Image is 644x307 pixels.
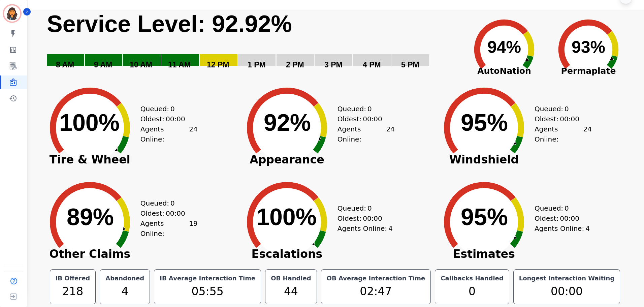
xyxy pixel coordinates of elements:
[535,203,585,213] div: Queued:
[325,274,427,283] div: OB Average Interaction Time
[433,156,535,163] span: Windshield
[487,38,521,57] text: 94%
[56,60,74,69] text: 8 AM
[337,124,395,144] div: Agents Online:
[386,124,394,144] span: 24
[47,11,292,37] text: Service Level: 92.92%
[140,104,191,114] div: Queued:
[388,223,393,234] span: 4
[439,274,505,283] div: Callbacks Handled
[269,274,312,283] div: OB Handled
[166,208,185,218] span: 00:00
[565,203,569,213] span: 0
[168,60,191,69] text: 11 AM
[363,213,382,223] span: 00:00
[158,274,257,283] div: IB Average Interaction Time
[461,204,508,230] text: 95%
[39,156,140,163] span: Tire & Wheel
[158,283,257,300] div: 05:55
[256,204,317,230] text: 100%
[337,114,388,124] div: Oldest:
[140,124,198,144] div: Agents Online:
[535,124,592,144] div: Agents Online:
[4,5,20,22] img: Bordered avatar
[433,251,535,257] span: Estimates
[104,283,146,300] div: 4
[363,114,382,124] span: 00:00
[130,60,152,69] text: 10 AM
[462,65,546,78] span: AutoNation
[367,104,372,114] span: 0
[189,124,197,144] span: 24
[170,198,175,208] span: 0
[140,198,191,208] div: Queued:
[439,283,505,300] div: 0
[325,283,427,300] div: 02:47
[535,213,585,223] div: Oldest:
[269,283,312,300] div: 44
[54,274,92,283] div: IB Offered
[565,104,569,114] span: 0
[189,218,197,239] span: 19
[166,114,185,124] span: 00:00
[236,156,337,163] span: Appearance
[140,218,198,239] div: Agents Online:
[546,65,631,78] span: Permaplate
[67,204,114,230] text: 89%
[535,104,585,114] div: Queued:
[337,223,395,234] div: Agents Online:
[286,60,304,69] text: 2 PM
[140,208,191,218] div: Oldest:
[207,60,229,69] text: 12 PM
[337,203,388,213] div: Queued:
[236,251,337,257] span: Escalations
[572,38,605,57] text: 93%
[39,251,140,257] span: Other Claims
[46,10,461,79] svg: Service Level: 0%
[560,114,579,124] span: 00:00
[363,60,381,69] text: 4 PM
[170,104,175,114] span: 0
[264,110,311,136] text: 92%
[54,283,92,300] div: 218
[461,110,508,136] text: 95%
[337,104,388,114] div: Queued:
[401,60,419,69] text: 5 PM
[248,60,266,69] text: 1 PM
[535,223,592,234] div: Agents Online:
[367,203,372,213] span: 0
[94,60,112,69] text: 9 AM
[583,124,591,144] span: 24
[585,223,590,234] span: 4
[337,213,388,223] div: Oldest:
[560,213,579,223] span: 00:00
[140,114,191,124] div: Oldest:
[104,274,146,283] div: Abandoned
[518,274,616,283] div: Longest Interaction Waiting
[324,60,343,69] text: 3 PM
[535,114,585,124] div: Oldest:
[59,110,120,136] text: 100%
[518,283,616,300] div: 00:00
